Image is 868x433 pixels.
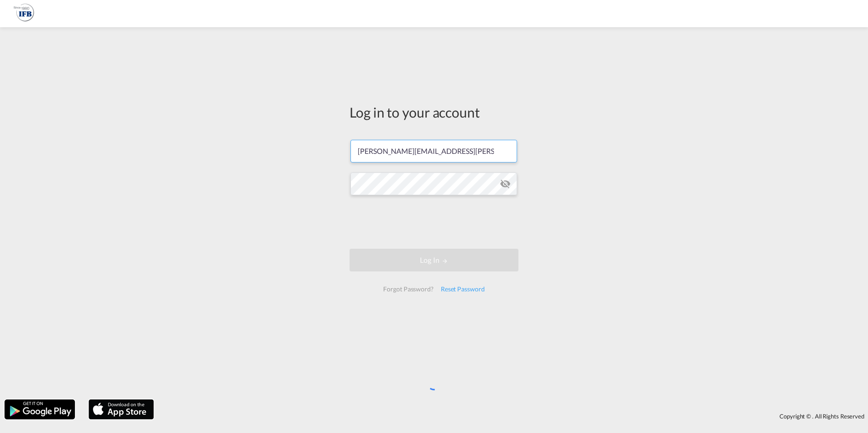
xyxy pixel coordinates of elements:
div: Forgot Password? [380,281,437,297]
img: google.png [4,399,76,420]
img: 1f261f00256b11eeaf3d89493e6660f9.png [14,4,34,24]
md-icon: icon-eye-off [500,178,511,189]
img: apple.png [88,399,155,420]
div: Copyright © . All Rights Reserved [158,408,868,424]
input: Enter email/phone number [350,140,517,162]
div: Log in to your account [350,103,518,122]
iframe: reCAPTCHA [365,204,503,240]
button: LOGIN [350,249,518,271]
div: Reset Password [437,281,488,297]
